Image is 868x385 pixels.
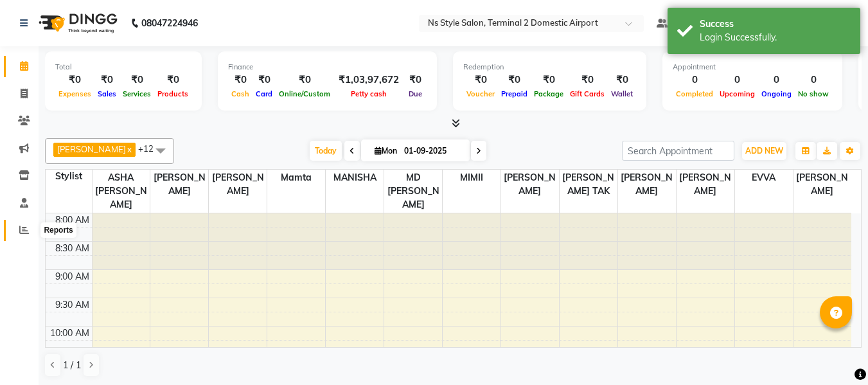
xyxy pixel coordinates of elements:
span: Services [120,89,154,98]
button: ADD NEW [742,142,786,160]
div: 0 [673,73,716,87]
span: ADD NEW [745,146,783,156]
span: MANISHA [326,170,384,186]
span: [PERSON_NAME] [209,170,267,199]
div: ₹0 [404,73,427,87]
span: Card [252,89,276,98]
img: logo [33,5,121,41]
span: Mon [371,146,400,156]
input: 2025-09-01 [400,141,465,161]
span: Products [154,89,191,98]
input: Search Appointment [622,141,734,161]
div: Appointment [673,62,832,73]
span: +12 [138,143,163,154]
span: EVVA [735,170,793,186]
div: 0 [716,73,758,87]
span: [PERSON_NAME] [677,170,734,199]
div: Finance [228,62,427,73]
div: Redemption [463,62,636,73]
b: 08047224946 [141,5,198,41]
span: Cash [228,89,252,98]
span: [PERSON_NAME] [793,170,851,199]
div: 0 [758,73,795,87]
span: ASHA [PERSON_NAME] [93,170,150,213]
span: No show [795,89,832,98]
span: Package [531,89,567,98]
div: 8:30 AM [53,242,92,255]
div: 9:00 AM [53,270,92,283]
span: Today [310,141,342,161]
div: ₹0 [154,73,191,87]
div: ₹0 [608,73,636,87]
span: Due [405,89,425,98]
span: [PERSON_NAME] [501,170,559,199]
div: ₹0 [498,73,531,87]
div: 9:30 AM [53,298,92,312]
div: ₹0 [276,73,333,87]
span: [PERSON_NAME] [57,144,126,154]
span: MD [PERSON_NAME] [384,170,442,213]
span: Gift Cards [567,89,608,98]
div: Stylist [46,170,92,183]
span: Mamta [267,170,325,186]
span: Completed [673,89,716,98]
div: ₹0 [567,73,608,87]
div: ₹1,03,97,672 [333,73,404,87]
div: ₹0 [531,73,567,87]
div: 8:00 AM [53,213,92,227]
div: ₹0 [94,73,120,87]
span: [PERSON_NAME] [618,170,676,199]
span: Petty cash [348,89,390,98]
span: [PERSON_NAME] [150,170,208,199]
span: Ongoing [758,89,795,98]
div: Total [55,62,191,73]
span: 1 / 1 [63,359,81,372]
div: 0 [795,73,832,87]
div: ₹0 [252,73,276,87]
span: [PERSON_NAME] TAK [560,170,617,199]
div: Success [700,17,851,31]
span: Voucher [463,89,498,98]
span: Expenses [55,89,94,98]
span: Online/Custom [276,89,333,98]
div: ₹0 [463,73,498,87]
div: Reports [40,222,76,238]
span: MIMII [443,170,500,186]
a: x [126,144,132,154]
span: Sales [94,89,120,98]
div: ₹0 [55,73,94,87]
span: Wallet [608,89,636,98]
div: 10:00 AM [48,327,92,340]
span: Prepaid [498,89,531,98]
span: Upcoming [716,89,758,98]
div: ₹0 [120,73,154,87]
div: Login Successfully. [700,31,851,44]
div: ₹0 [228,73,252,87]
